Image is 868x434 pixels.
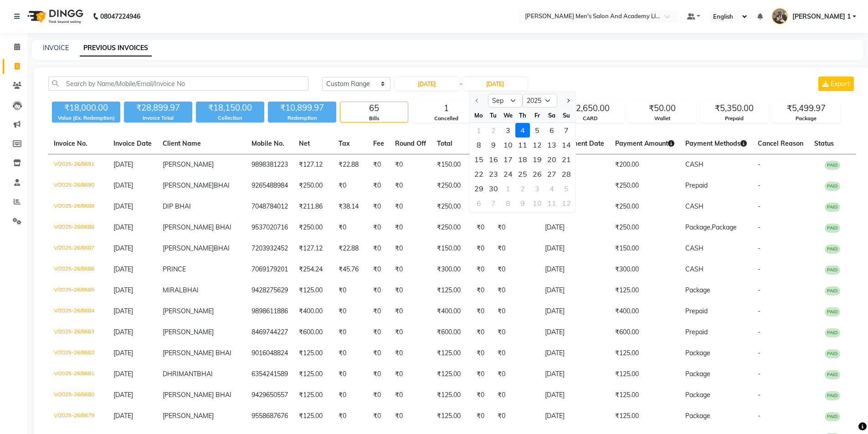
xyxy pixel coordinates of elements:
[492,301,539,322] td: ₹0
[792,12,851,21] span: [PERSON_NAME] 1
[390,238,431,259] td: ₹0
[472,196,486,210] div: Monday, October 6, 2025
[559,138,574,152] div: Sunday, September 14, 2025
[472,167,486,181] div: 22
[163,223,231,231] span: [PERSON_NAME] BHAI
[758,223,760,231] span: -
[486,167,501,181] div: 23
[431,322,471,343] td: ₹600.00
[333,343,368,364] td: ₹0
[530,123,544,138] div: 5
[515,138,530,152] div: 11
[246,175,293,196] td: 9265488984
[333,280,368,301] td: ₹0
[685,349,710,357] span: Package
[368,217,390,238] td: ₹0
[100,4,140,29] b: 08047224946
[113,244,133,252] span: [DATE]
[293,322,333,343] td: ₹600.00
[530,138,544,152] div: 12
[539,343,610,364] td: [DATE]
[471,322,492,343] td: ₹0
[544,181,559,196] div: Saturday, October 4, 2025
[163,307,214,315] span: [PERSON_NAME]
[501,196,515,210] div: 8
[559,152,574,167] div: Sunday, September 21, 2025
[246,238,293,259] td: 7203932452
[196,102,264,114] div: ₹18,150.00
[492,217,539,238] td: ₹0
[293,175,333,196] td: ₹250.00
[333,238,368,259] td: ₹22.88
[163,160,214,168] span: [PERSON_NAME]
[523,94,557,107] select: Select year
[48,154,108,176] td: V/2025-26/8691
[52,114,120,122] div: Value (Ex. Redemption)
[246,196,293,217] td: 7048784012
[390,364,431,385] td: ₹0
[772,8,788,24] img: NISHIT SURANI 1
[368,343,390,364] td: ₹0
[825,161,840,170] span: PAID
[556,102,624,115] div: ₹2,650.00
[825,286,840,296] span: PAID
[395,77,459,90] input: Start Date
[293,280,333,301] td: ₹125.00
[333,217,368,238] td: ₹0
[700,115,768,123] div: Prepaid
[471,343,492,364] td: ₹0
[268,102,336,114] div: ₹10,899.97
[530,181,544,196] div: 3
[113,286,133,294] span: [DATE]
[530,196,544,210] div: 10
[113,202,133,210] span: [DATE]
[544,196,559,210] div: 11
[333,364,368,385] td: ₹0
[486,138,501,152] div: Tuesday, September 9, 2025
[412,115,480,123] div: Cancelled
[48,196,108,217] td: V/2025-26/8689
[246,280,293,301] td: 9428275629
[530,152,544,167] div: 19
[472,196,486,210] div: 6
[556,115,624,123] div: CARD
[501,138,515,152] div: Wednesday, September 10, 2025
[685,223,712,231] span: Package,
[492,322,539,343] td: ₹0
[515,196,530,210] div: 9
[486,152,501,167] div: 16
[486,181,501,196] div: 30
[530,196,544,210] div: Friday, October 10, 2025
[515,181,530,196] div: Thursday, October 2, 2025
[515,167,530,181] div: 25
[501,123,515,138] div: Wednesday, September 3, 2025
[544,196,559,210] div: Saturday, October 11, 2025
[340,102,408,115] div: 65
[501,138,515,152] div: 10
[559,167,574,181] div: 28
[712,223,737,231] span: Package
[431,301,471,322] td: ₹400.00
[685,181,708,189] span: Prepaid
[471,301,492,322] td: ₹0
[530,138,544,152] div: Friday, September 12, 2025
[54,139,87,148] span: Invoice No.
[437,139,452,148] span: Total
[685,244,704,252] span: CASH
[539,217,610,238] td: [DATE]
[628,102,696,115] div: ₹50.00
[559,181,574,196] div: 5
[628,115,696,123] div: Wallet
[124,114,192,122] div: Invoice Total
[544,123,559,138] div: Saturday, September 6, 2025
[246,364,293,385] td: 6354241589
[472,152,486,167] div: Monday, September 15, 2025
[293,196,333,217] td: ₹211.86
[293,364,333,385] td: ₹125.00
[368,154,390,176] td: ₹0
[333,154,368,176] td: ₹22.88
[486,181,501,196] div: Tuesday, September 30, 2025
[530,123,544,138] div: Friday, September 5, 2025
[758,139,803,148] span: Cancel Reason
[113,328,133,336] span: [DATE]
